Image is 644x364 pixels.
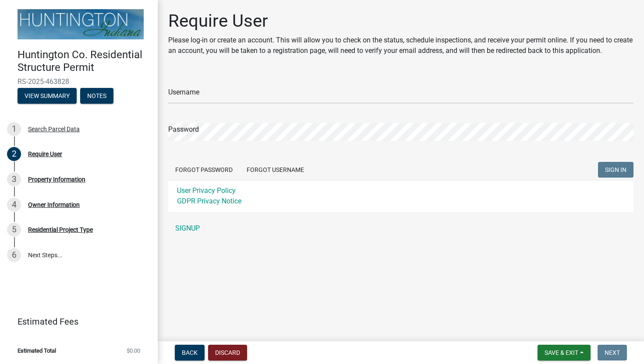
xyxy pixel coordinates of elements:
span: SIGN IN [605,166,626,173]
wm-modal-confirm: Summary [18,93,77,100]
button: Discard [208,345,247,360]
button: Notes [80,88,113,104]
div: Owner Information [28,202,80,208]
div: Require User [28,151,62,157]
div: 2 [7,147,21,161]
div: 3 [7,172,21,186]
a: Estimated Fees [7,313,144,330]
button: Forgot Username [240,162,311,178]
a: GDPR Privacy Notice [177,197,241,205]
div: Search Parcel Data [28,126,80,132]
span: $0.00 [127,348,140,353]
span: Next [605,349,620,356]
div: Residential Project Type [28,227,93,233]
div: 1 [7,122,21,136]
button: Forgot Password [168,162,240,178]
div: Property Information [28,176,85,182]
span: Back [182,349,198,356]
span: RS-2025-463828 [18,77,140,86]
button: SIGN IN [598,162,633,178]
button: Next [598,345,627,360]
h1: Require User [168,10,633,31]
div: 4 [7,198,21,212]
img: Huntington County, Indiana [18,9,144,39]
button: View Summary [18,88,77,104]
h4: Huntington Co. Residential Structure Permit [18,49,151,74]
div: 6 [7,248,21,262]
a: User Privacy Policy [177,186,236,195]
span: Save & Exit [545,349,578,356]
p: Please log-in or create an account. This will allow you to check on the status, schedule inspecti... [168,35,633,56]
a: SIGNUP [168,220,633,237]
button: Save & Exit [538,345,591,360]
span: Estimated Total [18,348,56,353]
wm-modal-confirm: Notes [80,93,113,100]
div: 5 [7,223,21,237]
button: Back [175,345,205,360]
